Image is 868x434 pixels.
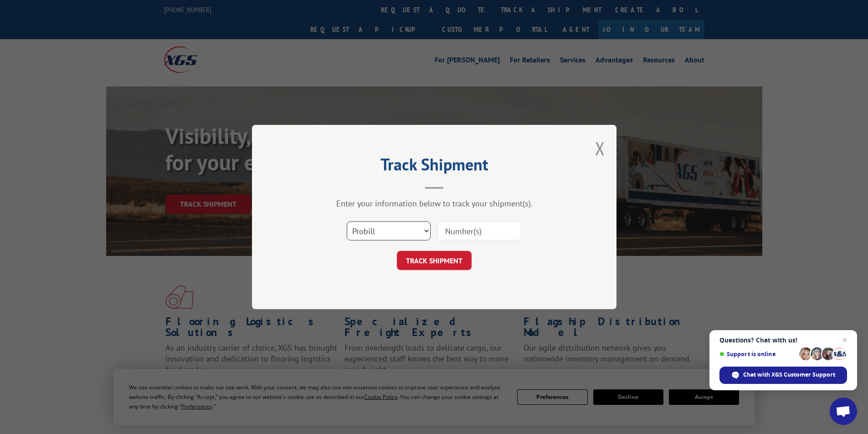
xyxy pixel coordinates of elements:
[830,398,857,425] div: Open chat
[719,367,847,384] div: Chat with XGS Customer Support
[839,335,850,346] span: Close chat
[298,158,571,175] h2: Track Shipment
[719,351,796,357] span: Support is online
[743,371,835,379] span: Chat with XGS Customer Support
[397,251,472,270] button: TRACK SHIPMENT
[719,337,847,344] span: Questions? Chat with us!
[437,221,521,240] input: Number(s)
[595,136,605,160] button: Close modal
[298,198,571,209] div: Enter your information below to track your shipment(s).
